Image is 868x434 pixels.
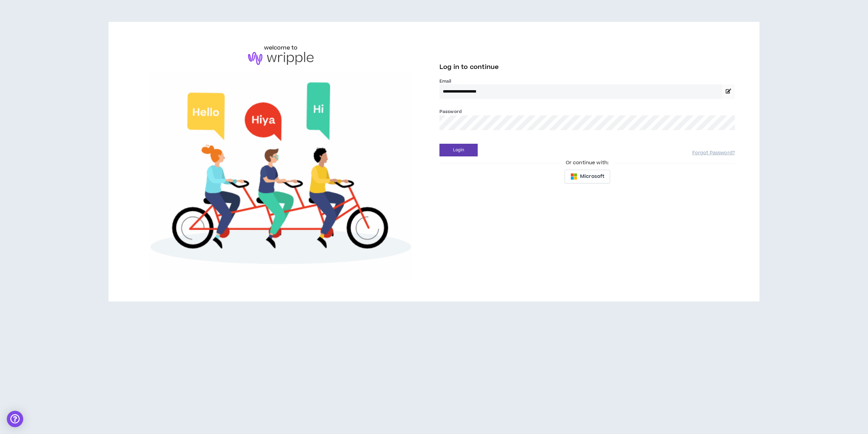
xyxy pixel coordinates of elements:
[439,78,735,84] label: Email
[439,144,478,156] button: Login
[561,159,613,167] span: Or continue with:
[248,52,314,65] img: logo-brand.png
[580,173,604,180] span: Microsoft
[439,109,462,115] label: Password
[7,411,23,427] div: Open Intercom Messenger
[264,44,298,52] h6: welcome to
[133,72,429,280] img: Welcome to Wripple
[692,150,735,156] a: Forgot Password?
[439,63,499,71] span: Log in to continue
[565,170,610,183] button: Microsoft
